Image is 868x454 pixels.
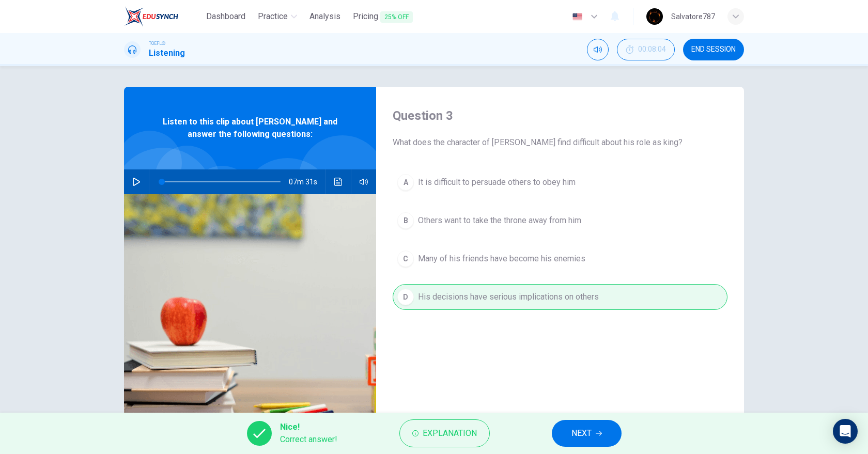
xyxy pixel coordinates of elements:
[399,419,490,447] button: Explanation
[638,45,666,54] span: 00:08:04
[683,39,744,60] button: END SESSION
[671,10,715,23] div: Salvatore787
[646,8,663,25] img: Profile picture
[202,7,250,26] a: Dashboard
[124,194,376,446] img: Listen to this clip about Henry V and answer the following questions:
[349,7,417,26] button: Pricing25% OFF
[124,6,202,27] a: EduSynch logo
[833,419,858,444] div: Open Intercom Messenger
[552,420,622,447] button: NEXT
[149,47,185,59] h1: Listening
[587,39,609,60] div: Mute
[254,7,301,26] button: Practice
[258,10,288,23] span: Practice
[617,39,675,60] div: Hide
[280,433,337,446] span: Correct answer!
[202,7,250,26] button: Dashboard
[617,39,675,60] button: 00:08:04
[571,13,584,21] img: en
[380,11,413,23] span: 25% OFF
[571,426,592,441] span: NEXT
[393,107,727,124] h4: Question 3
[305,7,345,26] button: Analysis
[309,10,340,23] span: Analysis
[149,40,165,47] span: TOEFL®
[280,421,337,433] span: Nice!
[393,136,727,149] span: What does the character of [PERSON_NAME] find difficult about his role as king?
[124,6,178,27] img: EduSynch logo
[330,169,347,194] button: Click to see the audio transcription
[158,116,343,140] span: Listen to this clip about [PERSON_NAME] and answer the following questions:
[423,426,477,441] span: Explanation
[206,10,245,23] span: Dashboard
[353,10,413,23] span: Pricing
[305,7,345,26] a: Analysis
[289,169,326,194] span: 07m 31s
[691,45,736,54] span: END SESSION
